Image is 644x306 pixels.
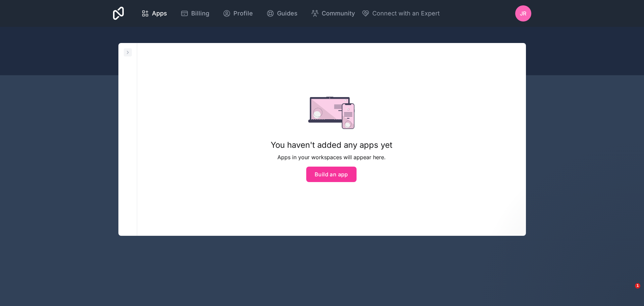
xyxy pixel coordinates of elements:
p: Apps in your workspaces will appear here. [271,153,392,161]
span: Profile [233,9,253,18]
iframe: Intercom live chat [621,283,637,299]
h1: You haven't added any apps yet [271,140,392,150]
span: Billing [191,9,209,18]
img: empty state [308,97,355,129]
a: Profile [217,6,258,21]
button: Connect with an Expert [362,9,440,18]
span: Community [322,9,355,18]
span: JR [520,9,526,17]
iframe: Intercom notifications message [510,241,644,288]
span: Guides [277,9,298,18]
a: Billing [175,6,215,21]
span: 1 [635,283,640,289]
a: Guides [261,6,303,21]
a: Apps [136,6,172,21]
a: Community [306,6,360,21]
span: Apps [152,9,167,18]
button: Build an app [306,167,357,182]
span: Connect with an Expert [372,9,440,18]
